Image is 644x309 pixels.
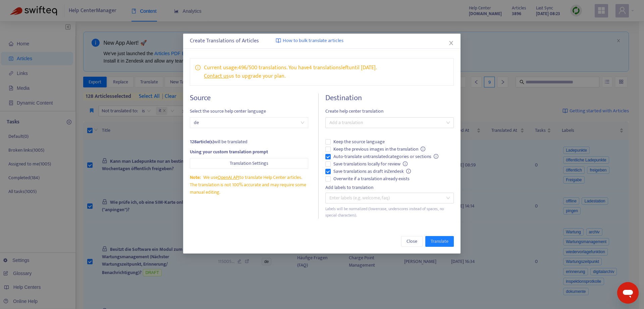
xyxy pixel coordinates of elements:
[331,146,428,153] span: Keep the previous images in the translation
[190,174,308,196] div: We use to translate Help Center articles. The translation is not 100% accurate and may require so...
[190,37,454,45] div: Create Translations of Articles
[421,147,426,151] span: info-circle
[401,236,423,247] button: Close
[617,282,639,304] iframe: Schaltfläche zum Öffnen des Messaging-Fensters
[230,160,268,167] span: Translation Settings
[426,236,454,247] button: Translate
[325,93,454,103] h4: Destination
[190,108,308,115] span: Select the source help center language
[190,138,214,146] strong: 128 article(s)
[190,138,308,146] div: will be translated
[204,72,377,80] div: us to upgrade your plan.
[276,38,281,43] img: image-link
[190,158,308,169] button: Translation Settings
[449,40,454,46] span: close
[194,118,304,128] span: de
[204,64,377,80] p: Current usage: 496 / 500 translations . You have 4 translations left until [DATE] .
[190,93,308,103] h4: Source
[407,169,411,173] span: info-circle
[331,138,387,146] span: Keep the source language
[276,37,343,45] a: How to bulk translate articles
[325,206,454,219] div: Labels will be normalized (lowercase, underscores instead of spaces, no special characters).
[434,154,439,159] span: info-circle
[331,175,412,183] span: Overwrite if a translation already exists
[448,39,455,47] button: Close
[190,148,308,156] div: Using your custom translation prompt
[283,37,343,45] span: How to bulk translate articles
[218,173,239,181] a: OpenAI API
[325,108,454,115] span: Create help center translation
[407,238,418,245] span: Close
[403,161,408,166] span: info-circle
[325,184,454,191] div: Add labels to translation
[195,64,201,70] span: info-circle
[204,72,229,81] a: Contact us
[190,173,201,181] span: Note:
[331,160,411,168] span: Save translations locally for review
[331,153,441,160] span: Auto-translate untranslated categories or sections
[331,168,414,175] span: Save translations as draft in Zendesk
